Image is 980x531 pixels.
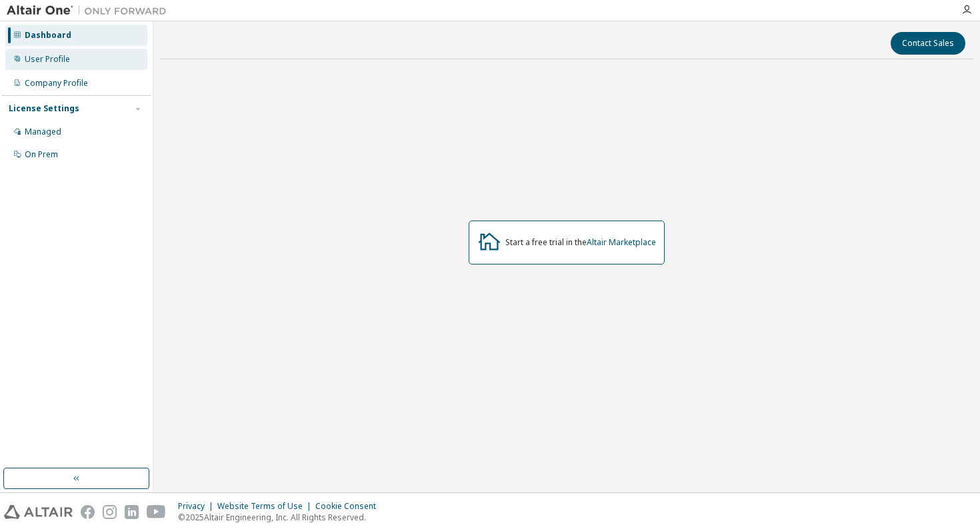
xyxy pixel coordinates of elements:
[178,501,217,512] div: Privacy
[4,505,73,519] img: altair_logo.svg
[25,127,61,137] div: Managed
[103,505,117,519] img: instagram.svg
[25,30,71,41] div: Dashboard
[315,501,384,512] div: Cookie Consent
[7,4,173,17] img: Altair One
[178,512,384,523] p: © 2025 Altair Engineering, Inc. All Rights Reserved.
[25,78,88,89] div: Company Profile
[147,505,166,519] img: youtube.svg
[587,237,656,248] a: Altair Marketplace
[81,505,95,519] img: facebook.svg
[25,149,58,160] div: On Prem
[9,103,79,114] div: License Settings
[505,237,656,248] div: Start a free trial in the
[891,32,965,55] button: Contact Sales
[125,505,139,519] img: linkedin.svg
[25,54,70,65] div: User Profile
[217,501,315,512] div: Website Terms of Use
